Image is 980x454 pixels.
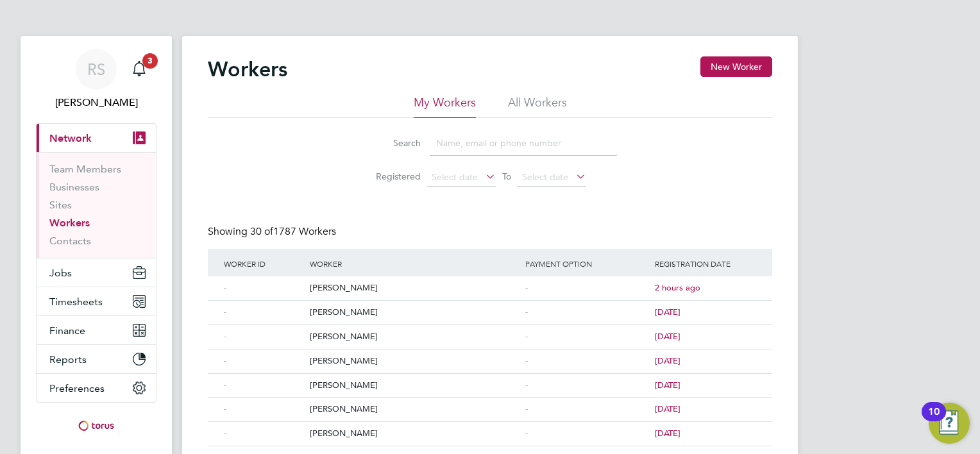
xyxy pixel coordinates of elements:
[37,258,156,287] button: Jobs
[36,95,156,110] span: Ryan Scott
[522,276,652,300] div: -
[522,398,652,421] div: -
[221,422,307,446] div: -
[49,132,92,144] span: Network
[522,374,652,398] div: -
[221,398,307,421] div: -
[221,349,759,360] a: -[PERSON_NAME]-[DATE]
[652,249,759,278] div: Registration Date
[87,61,105,78] span: RS
[307,349,522,373] div: [PERSON_NAME]
[307,276,522,300] div: [PERSON_NAME]
[37,316,156,344] button: Finance
[49,181,99,193] a: Businesses
[221,249,307,278] div: Worker ID
[522,171,568,183] span: Select date
[37,374,156,402] button: Preferences
[142,53,158,69] span: 3
[49,324,85,337] span: Finance
[221,276,307,300] div: -
[49,235,91,247] a: Contacts
[522,301,652,324] div: -
[37,287,156,315] button: Timesheets
[522,349,652,373] div: -
[49,353,87,366] span: Reports
[37,124,156,152] button: Network
[307,374,522,398] div: [PERSON_NAME]
[49,217,90,229] a: Workers
[307,422,522,446] div: [PERSON_NAME]
[655,380,680,391] span: [DATE]
[522,422,652,446] div: -
[49,199,72,211] a: Sites
[208,225,339,239] div: Showing
[363,137,421,149] label: Search
[221,324,759,335] a: -[PERSON_NAME]-[DATE]
[49,296,103,308] span: Timesheets
[221,397,759,408] a: -[PERSON_NAME]-[DATE]
[430,131,617,156] input: Name, email or phone number
[432,171,478,183] span: Select date
[700,56,772,77] button: New Worker
[508,95,567,118] li: All Workers
[36,416,156,436] a: Go to home page
[928,412,940,428] div: 10
[126,49,152,90] a: 3
[221,276,759,287] a: -[PERSON_NAME]-2 hours ago
[221,374,307,398] div: -
[49,163,121,175] a: Team Members
[522,325,652,349] div: -
[49,267,72,279] span: Jobs
[655,403,680,414] span: [DATE]
[655,355,680,366] span: [DATE]
[250,225,273,238] span: 30 of
[655,331,680,342] span: [DATE]
[208,56,287,82] h2: Workers
[655,428,680,439] span: [DATE]
[414,95,476,118] li: My Workers
[36,49,156,110] a: RS[PERSON_NAME]
[363,171,421,182] label: Registered
[250,225,336,238] span: 1787 Workers
[307,301,522,324] div: [PERSON_NAME]
[221,300,759,311] a: -[PERSON_NAME]-[DATE]
[307,325,522,349] div: [PERSON_NAME]
[307,398,522,421] div: [PERSON_NAME]
[221,325,307,349] div: -
[929,403,970,444] button: Open Resource Center, 10 new notifications
[37,152,156,258] div: Network
[221,421,759,432] a: -[PERSON_NAME]-[DATE]
[655,282,700,293] span: 2 hours ago
[221,349,307,373] div: -
[74,416,119,436] img: torus-logo-retina.png
[498,168,515,185] span: To
[307,249,522,278] div: Worker
[37,345,156,373] button: Reports
[221,301,307,324] div: -
[221,373,759,384] a: -[PERSON_NAME]-[DATE]
[655,307,680,317] span: [DATE]
[522,249,652,278] div: Payment Option
[49,382,105,394] span: Preferences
